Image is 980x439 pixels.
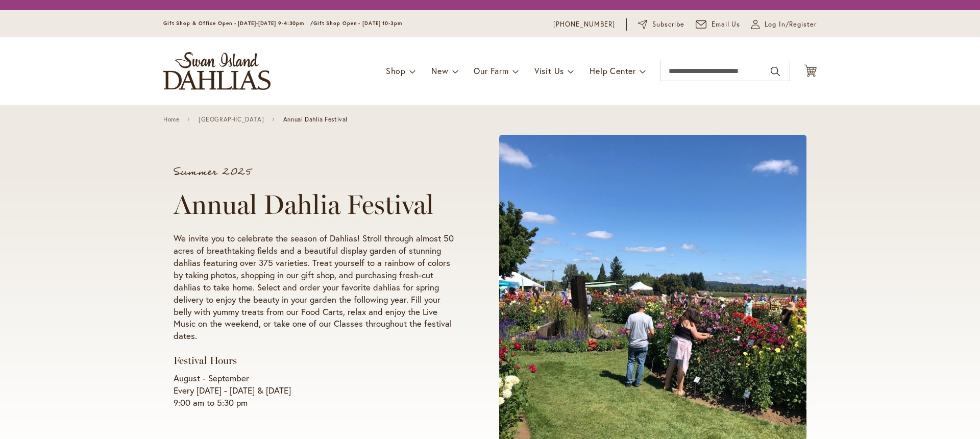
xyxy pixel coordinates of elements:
[771,63,780,80] button: Search
[712,19,741,30] span: Email Us
[590,65,636,76] span: Help Center
[751,19,817,30] a: Log In/Register
[474,65,508,76] span: Our Farm
[638,19,684,30] a: Subscribe
[283,116,348,123] span: Annual Dahlia Festival
[174,354,460,367] h3: Festival Hours
[386,65,406,76] span: Shop
[174,372,460,409] p: August - September Every [DATE] - [DATE] & [DATE] 9:00 am to 5:30 pm
[199,116,264,123] a: [GEOGRAPHIC_DATA]
[313,20,402,27] span: Gift Shop Open - [DATE] 10-3pm
[652,19,684,30] span: Subscribe
[174,167,460,177] p: Summer 2025
[174,189,460,220] h1: Annual Dahlia Festival
[765,19,817,30] span: Log In/Register
[163,20,313,27] span: Gift Shop & Office Open - [DATE]-[DATE] 9-4:30pm /
[534,65,564,76] span: Visit Us
[431,65,448,76] span: New
[174,232,460,343] p: We invite you to celebrate the season of Dahlias! Stroll through almost 50 acres of breathtaking ...
[553,19,615,30] a: [PHONE_NUMBER]
[163,52,271,90] a: store logo
[163,116,179,123] a: Home
[696,19,741,30] a: Email Us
